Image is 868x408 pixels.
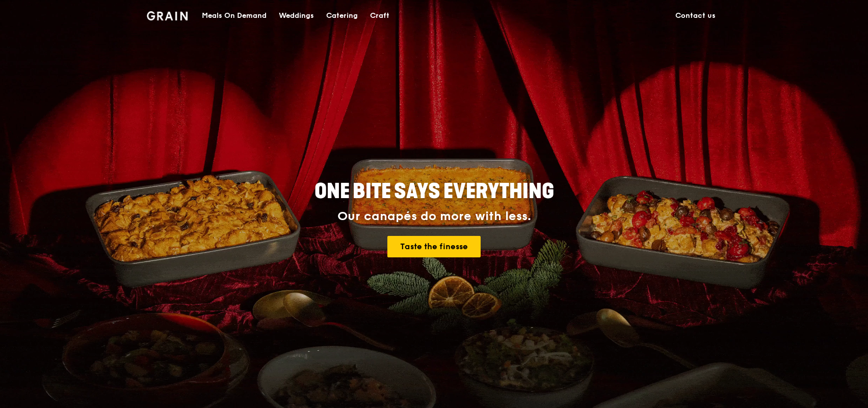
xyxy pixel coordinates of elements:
div: Meals On Demand [202,1,267,31]
a: Craft [364,1,396,31]
img: Grain [147,11,188,20]
div: Our canapés do more with less. [251,209,618,224]
a: Catering [320,1,364,31]
div: Craft [370,1,389,31]
div: Weddings [279,1,314,31]
a: Taste the finesse [387,236,481,257]
a: Weddings [273,1,320,31]
span: ONE BITE SAYS EVERYTHING [314,179,554,204]
div: Catering [326,1,358,31]
a: Contact us [669,1,722,31]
